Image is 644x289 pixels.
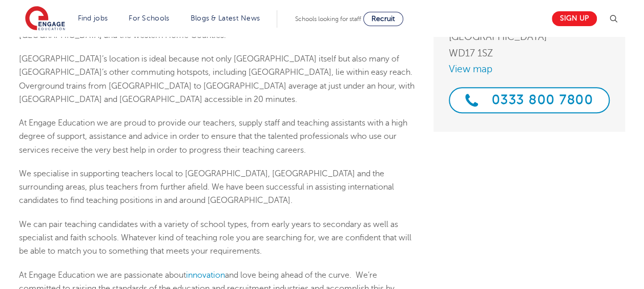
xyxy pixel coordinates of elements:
[186,271,225,280] a: innovation
[129,14,169,22] a: For Schools
[19,220,411,256] span: We can pair teaching candidates with a variety of school types, from early years to secondary as ...
[25,6,65,32] img: Engage Education
[295,15,361,23] span: Schools looking for staff
[19,169,394,205] span: We specialise in supporting teachers local to [GEOGRAPHIC_DATA], [GEOGRAPHIC_DATA] and the surrou...
[19,17,376,39] span: [GEOGRAPHIC_DATA] station, is a simple commute for teachers based in [GEOGRAPHIC_DATA], [GEOGRAPH...
[363,12,403,26] a: Recruit
[19,271,186,280] span: At Engage Education we are passionate about
[78,14,108,22] a: Find jobs
[191,14,260,22] a: Blogs & Latest News
[19,118,407,155] span: At Engage Education we are proud to provide our teachers, supply staff and teaching assistants wi...
[371,15,395,23] span: Recruit
[19,54,414,104] span: [GEOGRAPHIC_DATA]’s location is ideal because not only [GEOGRAPHIC_DATA] itself but also many of ...
[449,87,610,113] a: 0333 800 7800
[552,11,597,26] a: Sign up
[449,61,610,77] a: View map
